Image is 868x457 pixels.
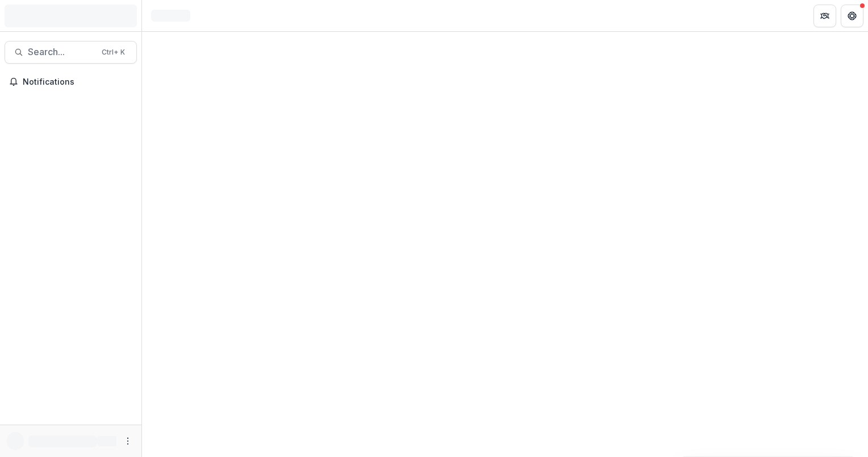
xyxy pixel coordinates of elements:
[28,47,95,57] span: Search...
[23,77,132,87] span: Notifications
[841,5,863,27] button: Get Help
[5,41,137,64] button: Search...
[813,5,836,27] button: Partners
[121,434,135,448] button: More
[147,7,195,24] nav: breadcrumb
[99,46,127,59] div: Ctrl + K
[5,73,137,91] button: Notifications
